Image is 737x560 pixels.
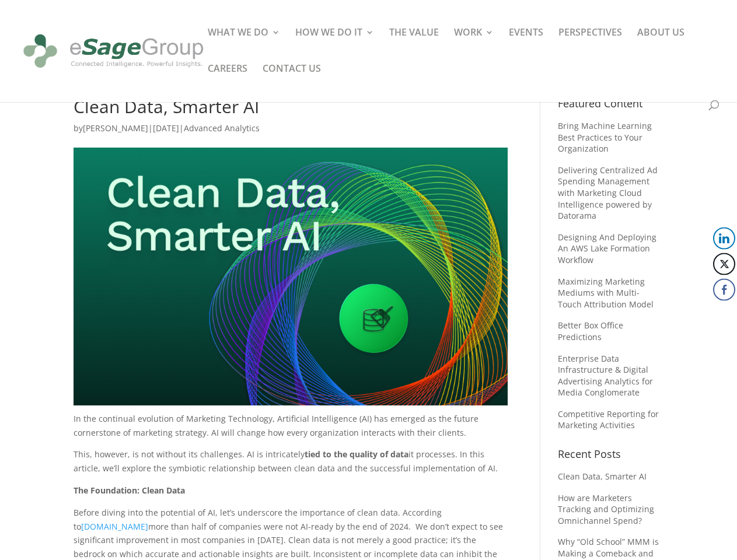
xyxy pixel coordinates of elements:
a: CAREERS [208,64,247,100]
span: In the continual evolution of Marketing Technology, Artificial Intelligence (AI) has emerged as t... [74,413,478,438]
a: Bring Machine Learning Best Practices to Your Organization [558,120,652,154]
a: ABOUT US [637,28,684,64]
button: Twitter Share [713,253,735,275]
span: [DATE] [153,123,179,134]
p: by | | [74,121,508,144]
a: EVENTS [509,28,543,64]
a: WORK [454,28,494,64]
a: Clean Data, Smarter AI [558,471,647,482]
a: Enterprise Data Infrastructure & Digital Advertising Analytics for Media Conglomerate [558,353,653,398]
button: LinkedIn Share [713,228,735,250]
a: Designing And Deploying An AWS Lake Formation Workflow [558,232,656,265]
a: Advanced Analytics [184,123,260,134]
span: Before diving into the potential of AI, let’s underscore the importance of clean data. According to [74,507,442,532]
img: eSage Group [20,26,207,77]
span: This, however, is not without its challenges. AI is intricately [74,449,305,460]
a: WHAT WE DO [208,28,280,64]
button: Facebook Share [713,279,735,301]
a: How are Marketers Tracking and Optimizing Omnichannel Spend? [558,492,654,526]
a: [PERSON_NAME] [83,123,148,134]
a: Better Box Office Predictions [558,320,623,342]
h1: Clean Data, Smarter AI [74,98,508,121]
a: CONTACT US [263,64,321,100]
a: HOW WE DO IT [295,28,374,64]
a: [DOMAIN_NAME] [81,521,148,532]
h4: Recent Posts [558,449,663,465]
a: Competitive Reporting for Marketing Activities [558,408,659,431]
a: THE VALUE [389,28,439,64]
h4: Featured Content [558,98,663,114]
a: Maximizing Marketing Mediums with Multi-Touch Attribution Model [558,276,654,310]
a: Delivering Centralized Ad Spending Management with Marketing Cloud Intelligence powered by Datorama [558,164,658,221]
a: PERSPECTIVES [558,28,622,64]
span: tied to the quality of data [305,449,408,460]
span: The Foundation: Clean Data [74,485,185,496]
